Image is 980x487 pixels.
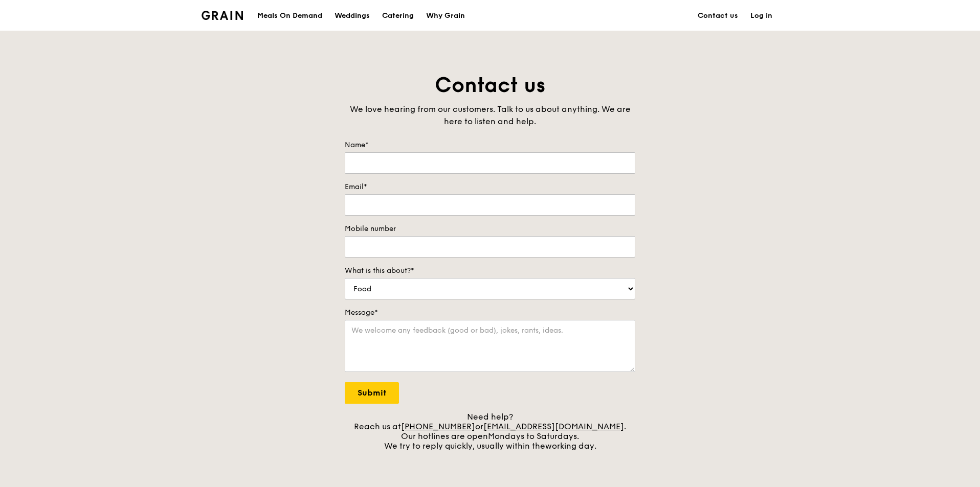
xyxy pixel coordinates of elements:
[202,11,243,20] img: Grain
[692,1,744,31] a: Contact us
[345,140,635,150] label: Name*
[345,182,635,192] label: Email*
[345,412,635,451] div: Need help? Reach us at or . Our hotlines are open We try to reply quickly, usually within the
[420,1,471,31] a: Why Grain
[345,266,635,276] label: What is this about?*
[345,224,635,234] label: Mobile number
[345,308,635,318] label: Message*
[488,431,579,441] span: Mondays to Saturdays.
[328,1,376,31] a: Weddings
[401,422,475,431] a: [PHONE_NUMBER]
[744,1,778,31] a: Log in
[335,1,370,31] div: Weddings
[426,1,465,31] div: Why Grain
[257,1,322,31] div: Meals On Demand
[376,1,420,31] a: Catering
[345,103,635,128] div: We love hearing from our customers. Talk to us about anything. We are here to listen and help.
[382,1,414,31] div: Catering
[345,72,635,99] h1: Contact us
[545,441,596,451] span: working day.
[345,382,399,404] input: Submit
[483,422,624,431] a: [EMAIL_ADDRESS][DOMAIN_NAME]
